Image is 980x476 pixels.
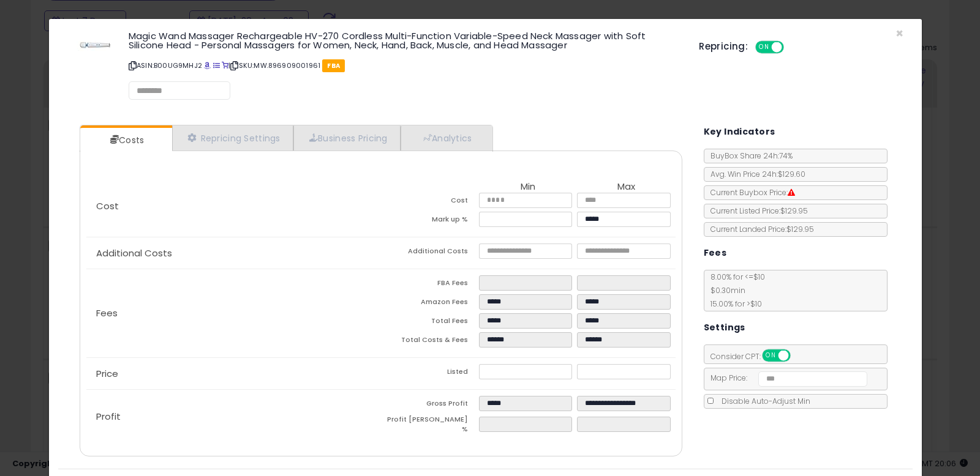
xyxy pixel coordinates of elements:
span: Disable Auto-Adjust Min [715,396,810,406]
span: Current Buybox Price: [704,187,795,198]
span: Consider CPT: [704,351,807,362]
span: $0.30 min [704,285,745,296]
span: Map Price: [704,373,868,383]
a: Costs [80,128,171,152]
th: Max [577,182,675,193]
a: Repricing Settings [172,125,293,151]
h3: Magic Wand Massager Rechargeable HV-270 Cordless Multi-Function Variable-Speed Neck Massager with... [129,31,680,50]
td: Gross Profit [381,396,479,415]
a: All offer listings [213,61,220,70]
th: Min [479,182,577,193]
p: Price [86,369,381,379]
span: ON [763,351,778,361]
td: Total Fees [381,313,479,332]
h5: Repricing: [699,42,748,51]
td: FBA Fees [381,275,479,294]
p: Profit [86,412,381,422]
p: ASIN: B00UG9MHJ2 | SKU: MW.896909001961 [129,56,680,75]
span: ON [756,42,772,53]
span: 15.00 % for > $10 [704,299,762,309]
td: Profit [PERSON_NAME] % [381,415,479,437]
p: Cost [86,201,381,211]
img: 21jVQ5I3i3L._SL60_.jpg [77,31,113,59]
h5: Fees [704,245,727,261]
td: Listed [381,364,479,383]
a: Business Pricing [293,125,401,151]
h5: Key Indicators [704,124,775,139]
span: × [895,24,903,42]
td: Cost [381,193,479,212]
h5: Settings [704,320,745,335]
span: Current Landed Price: $129.95 [704,224,814,234]
p: Additional Costs [86,248,381,258]
a: BuyBox page [204,61,211,70]
a: Your listing only [222,61,228,70]
span: Avg. Win Price 24h: $129.60 [704,169,805,179]
span: FBA [322,59,345,72]
td: Additional Costs [381,244,479,262]
span: 8.00 % for <= $10 [704,272,765,309]
span: Current Listed Price: $129.95 [704,206,808,216]
span: BuyBox Share 24h: 74% [704,151,793,161]
td: Mark up % [381,212,479,231]
span: OFF [782,42,802,53]
i: Suppressed Buy Box [788,189,795,196]
p: Fees [86,308,381,318]
a: Analytics [401,125,491,151]
td: Amazon Fees [381,294,479,313]
td: Total Costs & Fees [381,332,479,351]
span: OFF [788,351,808,361]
